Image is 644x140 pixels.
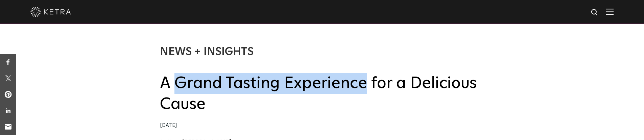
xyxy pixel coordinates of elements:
[591,8,599,17] img: search icon
[160,121,484,131] div: [DATE]
[160,73,484,115] h2: A Grand Tasting Experience for a Delicious Cause
[606,8,614,15] img: Hamburger%20Nav.svg
[30,7,71,17] img: ketra-logo-2019-white
[160,47,254,57] a: News + Insights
